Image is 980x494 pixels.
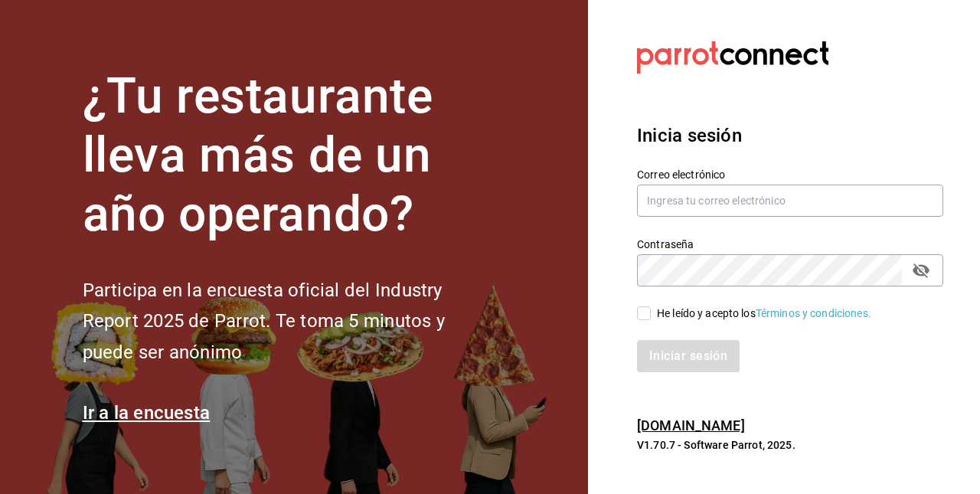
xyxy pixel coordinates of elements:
[637,239,943,250] label: Contraseña
[83,275,496,368] h2: Participa en la encuesta oficial del Industry Report 2025 de Parrot. Te toma 5 minutos y puede se...
[637,122,943,149] h3: Inicia sesión
[637,437,943,453] p: V1.70.7 - Software Parrot, 2025.
[83,67,496,244] h1: ¿Tu restaurante lleva más de un año operando?
[657,306,871,322] div: He leído y acepto los
[908,257,934,283] button: Campo de contraseña
[637,185,943,217] input: Ingresa tu correo electrónico
[637,169,943,180] label: Correo electrónico
[756,307,871,319] a: Términos y condiciones.
[637,417,745,433] a: [DOMAIN_NAME]
[83,402,211,424] a: Ir a la encuesta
